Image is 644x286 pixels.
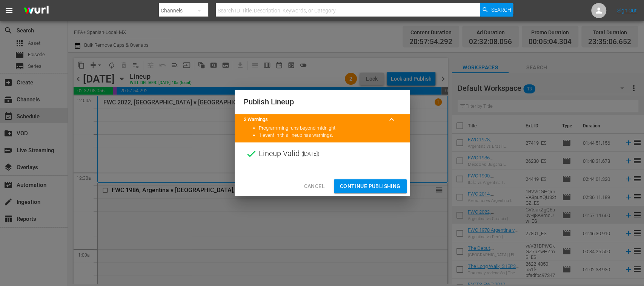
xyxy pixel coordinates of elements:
[259,132,401,139] li: 1 event in this lineup has warnings.
[491,3,511,17] span: Search
[340,182,401,191] span: Continue Publishing
[301,148,320,159] span: ( [DATE] )
[383,110,401,128] button: keyboard_arrow_up
[235,142,410,165] div: Lineup Valid
[387,115,396,124] span: keyboard_arrow_up
[5,6,14,15] span: menu
[617,8,637,14] a: Sign Out
[298,179,330,193] button: Cancel
[304,182,324,191] span: Cancel
[244,116,383,123] title: 2 Warnings
[18,2,54,20] img: ans4CAIJ8jUAAAAAAAAAAAAAAAAAAAAAAAAgQb4GAAAAAAAAAAAAAAAAAAAAAAAAJMjXAAAAAAAAAAAAAAAAAAAAAAAAgAT5G...
[259,125,401,132] li: Programming runs beyond midnight
[334,179,407,193] button: Continue Publishing
[244,96,401,108] h2: Publish Lineup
